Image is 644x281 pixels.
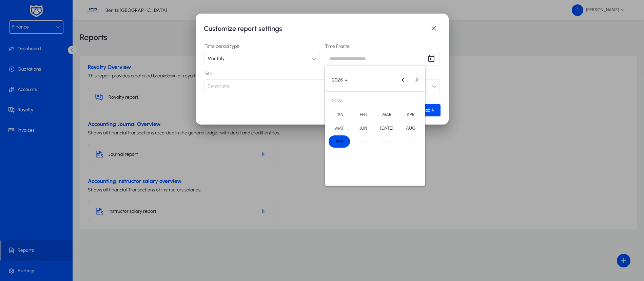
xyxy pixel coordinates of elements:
span: SEP [329,135,350,148]
button: January 2025 [328,108,351,121]
span: AUG [400,122,421,134]
img: tab_domain_overview_orange.svg [18,39,24,45]
span: 2025 [332,77,343,83]
div: v 4.0.25 [19,11,33,16]
button: September 2025 [328,135,351,148]
span: DEC [400,135,421,148]
div: Domain: [DOMAIN_NAME] [18,18,75,23]
span: MAR [376,108,397,120]
span: JAN [329,108,350,120]
button: Previous year [396,73,410,87]
div: Keywords by Traffic [75,40,114,44]
span: APR [400,108,421,120]
div: Domain Overview [26,40,61,44]
button: May 2025 [328,121,351,135]
button: July 2025 [375,121,399,135]
span: JUN [352,122,374,134]
button: October 2025 [351,135,375,148]
button: December 2025 [399,135,423,148]
span: FEB [352,108,374,120]
button: Choose date [329,74,351,86]
button: August 2025 [399,121,423,135]
button: November 2025 [375,135,399,148]
img: website_grey.svg [11,18,16,23]
button: April 2025 [399,108,423,121]
span: [DATE] [376,122,397,134]
span: NOV [376,135,397,148]
span: OCT [352,135,374,148]
img: tab_keywords_by_traffic_grey.svg [67,39,73,45]
img: logo_orange.svg [11,11,16,16]
button: March 2025 [375,108,399,121]
button: February 2025 [351,108,375,121]
td: 2025 [328,94,423,108]
span: MAY [329,122,350,134]
button: June 2025 [351,121,375,135]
